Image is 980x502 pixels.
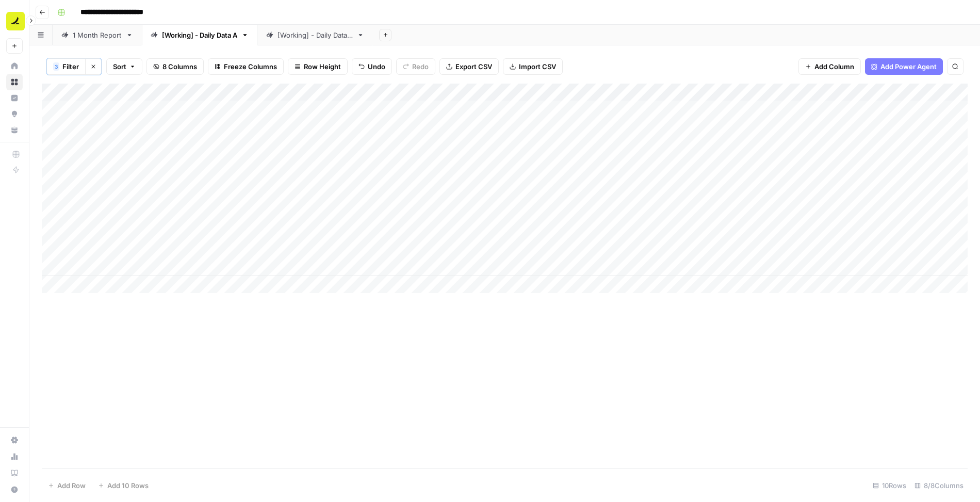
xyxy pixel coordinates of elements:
[6,448,23,465] a: Usage
[6,8,23,34] button: Workspace: Ramp
[503,58,563,75] button: Import CSV
[6,122,23,138] a: Your Data
[142,25,257,45] a: [Working] - Daily Data A
[146,58,204,75] button: 8 Columns
[208,58,284,75] button: Freeze Columns
[6,58,23,74] a: Home
[396,58,435,75] button: Redo
[277,30,353,40] div: [Working] - Daily Data B
[368,61,385,72] span: Undo
[6,12,25,30] img: Ramp Logo
[6,106,23,122] a: Opportunities
[257,25,373,45] a: [Working] - Daily Data B
[106,58,142,75] button: Sort
[455,61,492,72] span: Export CSV
[412,61,429,72] span: Redo
[6,481,23,498] button: Help + Support
[46,58,85,75] button: 3Filter
[869,477,910,494] div: 10 Rows
[162,61,197,72] span: 8 Columns
[73,30,122,40] div: 1 Month Report
[814,61,854,72] span: Add Column
[57,480,86,491] span: Add Row
[92,477,155,494] button: Add 10 Rows
[224,61,277,72] span: Freeze Columns
[53,62,59,71] div: 3
[6,74,23,90] a: Browse
[62,61,79,72] span: Filter
[55,62,58,71] span: 3
[42,477,92,494] button: Add Row
[910,477,968,494] div: 8/8 Columns
[162,30,237,40] div: [Working] - Daily Data A
[53,25,142,45] a: 1 Month Report
[352,58,392,75] button: Undo
[439,58,499,75] button: Export CSV
[6,90,23,106] a: Insights
[519,61,556,72] span: Import CSV
[113,61,126,72] span: Sort
[107,480,149,491] span: Add 10 Rows
[6,432,23,448] a: Settings
[304,61,341,72] span: Row Height
[288,58,348,75] button: Row Height
[798,58,861,75] button: Add Column
[865,58,943,75] button: Add Power Agent
[6,465,23,481] a: Learning Hub
[880,61,937,72] span: Add Power Agent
